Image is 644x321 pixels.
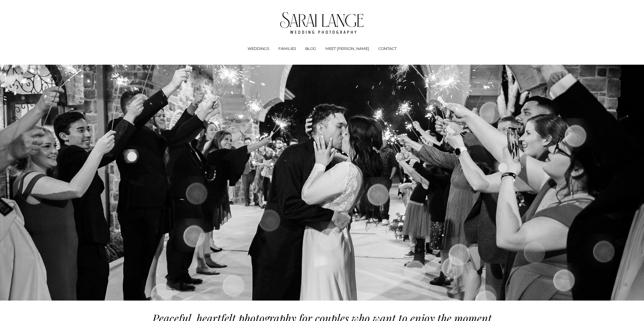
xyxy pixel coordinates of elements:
[305,46,316,52] a: BLOG
[248,46,269,52] a: folder dropdown
[280,12,364,34] img: Tennessee Wedding Photographer - Sarai Lange Photography
[378,46,396,52] a: CONTACT
[325,46,369,52] a: MEET [PERSON_NAME]
[278,46,296,52] a: FAMILIES
[248,46,269,52] span: WEDDINGS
